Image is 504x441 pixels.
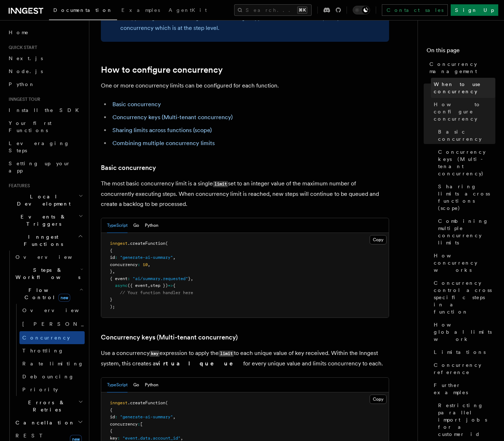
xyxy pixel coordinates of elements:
[128,241,165,246] span: .createFunction
[101,179,389,209] p: The most basic concurrency limit is a single set to an integer value of the maximum number of con...
[6,96,40,102] span: Inngest tour
[431,379,495,399] a: Further examples
[101,163,156,173] a: Basic concurrency
[169,7,207,13] span: AgentKit
[438,217,495,246] span: Combining multiple concurrency limits
[110,248,112,253] span: {
[22,361,84,366] span: Rate limiting
[22,374,74,379] span: Debouncing
[9,68,43,74] span: Node.js
[19,370,85,383] a: Debouncing
[213,181,228,187] code: limit
[9,81,35,87] span: Python
[438,128,495,143] span: Basic concurrency
[120,290,193,295] span: // Your function handler here
[110,269,112,274] span: }
[110,297,112,302] span: }
[438,148,495,177] span: Concurrency keys (Multi-tenant concurrency)
[435,145,495,180] a: Concurrency keys (Multi-tenant concurrency)
[435,125,495,145] a: Basic concurrency
[13,419,75,426] span: Cancellation
[6,117,85,137] a: Your first Functions
[6,26,85,39] a: Home
[438,183,495,212] span: Sharing limits across functions (scope)
[165,241,168,246] span: (
[9,55,43,61] span: Next.js
[434,279,495,315] span: Concurrency control across specific steps in a function
[434,252,495,274] span: How concurrency works
[431,249,495,276] a: How concurrency works
[6,193,79,207] span: Local Development
[13,266,80,281] span: Steps & Workflows
[53,7,113,13] span: Documentation
[110,241,128,246] span: inngest
[143,262,148,267] span: 10
[431,346,495,359] a: Limitations
[112,114,233,121] a: Concurrency keys (Multi-tenant concurrency)
[164,2,211,19] a: AgentKit
[101,332,238,342] a: Concurrency keys (Multi-tenant concurrency)
[6,52,85,65] a: Next.js
[145,378,159,392] button: Python
[117,2,164,19] a: Examples
[145,218,159,233] button: Python
[173,414,175,419] span: ,
[133,276,188,281] span: "ai/summary.requested"
[148,283,150,288] span: ,
[121,7,160,13] span: Examples
[110,408,112,413] span: {
[112,140,215,147] a: Combining multiple concurrency limits
[115,283,128,288] span: async
[9,29,29,36] span: Home
[150,351,160,357] code: key
[6,230,85,251] button: Inngest Functions
[6,210,85,230] button: Events & Triggers
[434,361,495,376] span: Concurrency reference
[115,255,117,260] span: :
[112,127,212,134] a: Sharing limits across functions (scope)
[128,276,130,281] span: :
[431,359,495,379] a: Concurrency reference
[128,283,148,288] span: ({ event
[150,283,168,288] span: step })
[19,331,85,344] a: Concurrency
[6,213,79,228] span: Events & Triggers
[6,78,85,91] a: Python
[156,360,243,367] strong: virtual queue
[133,378,139,392] button: Go
[427,58,495,78] a: Concurrency management
[19,317,85,331] a: [PERSON_NAME]
[22,307,97,313] span: Overview
[19,304,85,317] a: Overview
[297,6,307,14] kbd: ⌘K
[120,414,173,419] span: "generate-ai-summary"
[101,65,223,75] a: How to configure concurrency
[19,383,85,396] a: Priority
[429,60,495,75] span: Concurrency management
[138,262,140,267] span: :
[165,400,168,405] span: (
[115,414,117,419] span: :
[180,436,183,441] span: ,
[15,254,90,260] span: Overview
[13,284,85,304] button: Flow Controlnew
[353,6,370,14] button: Toggle dark mode
[22,321,128,327] span: [PERSON_NAME]
[6,137,85,157] a: Leveraging Steps
[431,78,495,98] a: When to use concurrency
[120,255,173,260] span: "generate-ai-summary"
[138,422,140,427] span: :
[133,218,139,233] button: Go
[434,382,495,396] span: Further examples
[9,107,83,113] span: Install the SDK
[370,395,387,404] button: Copy
[22,348,64,354] span: Throttling
[22,335,70,341] span: Concurrency
[58,294,70,302] span: new
[13,304,85,396] div: Flow Controlnew
[110,428,112,433] span: {
[110,262,138,267] span: concurrency
[6,45,37,50] span: Quick start
[110,304,115,309] span: );
[110,276,128,281] span: { event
